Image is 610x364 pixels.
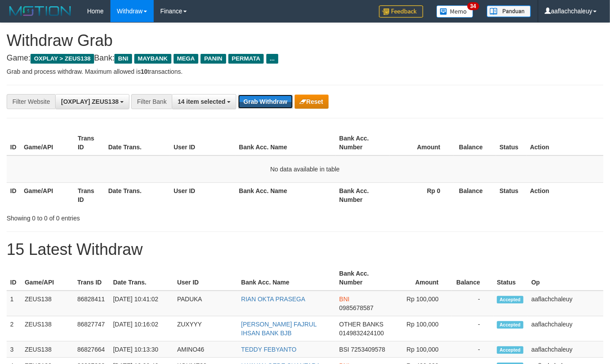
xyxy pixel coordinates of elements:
td: Rp 100,000 [389,316,452,341]
th: ID [7,265,21,291]
span: 14 item selected [178,98,225,105]
th: Bank Acc. Number [336,182,390,208]
span: Copy 7253409578 to clipboard [351,346,385,353]
span: [OXPLAY] ZEUS138 [61,98,118,105]
span: BSI [339,346,349,353]
a: RIAN OKTA PRASEGA [241,296,305,303]
div: Filter Website [7,94,55,109]
th: Balance [452,265,493,291]
th: Trans ID [74,130,105,155]
h4: Game: Bank: [7,54,603,63]
span: MEGA [174,54,199,64]
td: [DATE] 10:41:02 [110,291,174,316]
th: Amount [390,130,454,155]
span: OTHER BANKS [339,321,383,328]
td: No data available in table [7,155,603,183]
span: Accepted [497,346,523,354]
th: Game/API [20,130,74,155]
td: Rp 100,000 [389,341,452,358]
p: Grab and process withdraw. Maximum allowed is transactions. [7,67,603,76]
th: Date Trans. [105,182,170,208]
span: Copy 0985678587 to clipboard [339,304,374,311]
th: Trans ID [74,182,105,208]
td: 86827664 [74,341,110,358]
div: Filter Bank [131,94,172,109]
td: 86827747 [74,316,110,341]
span: PERMATA [228,54,264,64]
td: aaflachchaleuy [528,291,603,316]
th: Bank Acc. Number [336,130,390,155]
th: Status [496,182,527,208]
button: Grab Withdraw [238,95,292,109]
th: Balance [454,130,496,155]
td: aaflachchaleuy [528,341,603,358]
div: Showing 0 to 0 of 0 entries [7,210,247,223]
th: Game/API [20,182,74,208]
th: Bank Acc. Name [238,265,336,291]
th: Date Trans. [105,130,170,155]
td: ZEUS138 [21,341,74,358]
span: PANIN [201,54,226,64]
th: Op [528,265,603,291]
span: 34 [467,2,479,10]
td: - [452,341,493,358]
span: BNI [339,296,349,303]
img: MOTION_logo.png [7,4,74,18]
th: Action [527,182,603,208]
td: 3 [7,341,21,358]
button: Reset [295,95,329,109]
td: ZEUS138 [21,316,74,341]
th: Bank Acc. Number [336,265,389,291]
th: Trans ID [74,265,110,291]
img: Button%20Memo.svg [436,5,474,18]
th: Bank Acc. Name [235,182,336,208]
button: [OXPLAY] ZEUS138 [55,94,129,109]
th: Rp 0 [390,182,454,208]
span: ... [266,54,278,64]
th: Game/API [21,265,74,291]
img: Feedback.jpg [379,5,423,18]
h1: 15 Latest Withdraw [7,241,603,258]
span: Copy 0149832424100 to clipboard [339,330,384,337]
td: ZUXYYY [174,316,238,341]
td: Rp 100,000 [389,291,452,316]
a: [PERSON_NAME] FAJRUL IHSAN BANK BJB [241,321,317,337]
button: 14 item selected [172,94,236,109]
th: ID [7,130,20,155]
th: ID [7,182,20,208]
th: User ID [170,130,235,155]
th: Status [496,130,527,155]
th: Balance [454,182,496,208]
td: - [452,316,493,341]
td: [DATE] 10:16:02 [110,316,174,341]
h1: Withdraw Grab [7,32,603,49]
span: BNI [114,54,132,64]
span: OXPLAY > ZEUS138 [30,54,94,64]
td: [DATE] 10:13:30 [110,341,174,358]
td: 86828411 [74,291,110,316]
td: AMINO46 [174,341,238,358]
th: User ID [174,265,238,291]
td: 2 [7,316,21,341]
td: aaflachchaleuy [528,316,603,341]
td: 1 [7,291,21,316]
strong: 10 [140,68,148,75]
td: PADUKA [174,291,238,316]
span: Accepted [497,321,523,329]
th: User ID [170,182,235,208]
td: - [452,291,493,316]
th: Date Trans. [110,265,174,291]
td: ZEUS138 [21,291,74,316]
span: Accepted [497,296,523,303]
span: MAYBANK [134,54,171,64]
img: panduan.png [487,5,531,17]
th: Action [527,130,603,155]
a: TEDDY FEBYANTO [241,346,296,353]
th: Bank Acc. Name [235,130,336,155]
th: Amount [389,265,452,291]
th: Status [493,265,528,291]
